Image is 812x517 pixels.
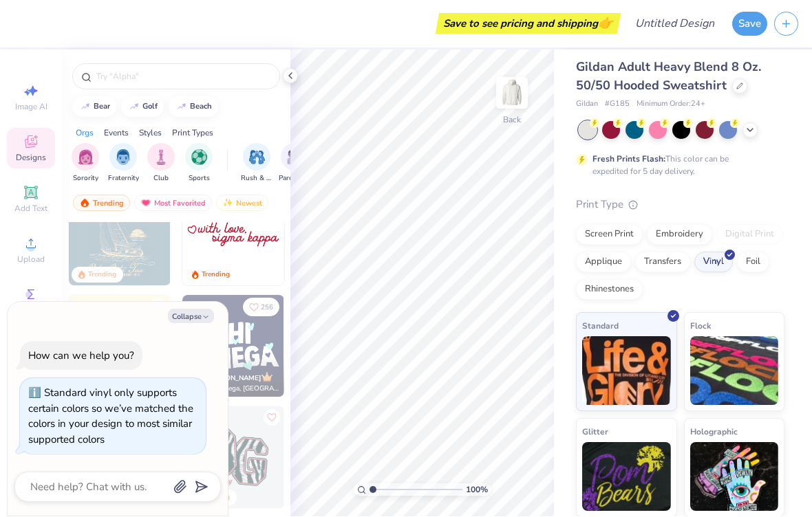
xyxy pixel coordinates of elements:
[576,280,643,300] div: Rhinestones
[69,184,171,286] img: 43727eaa-7681-42c7-8d38-2da268a7c3a1
[576,225,643,245] div: Screen Print
[73,174,98,184] span: Sorority
[439,14,617,34] div: Save to see pricing and shipping
[637,99,705,111] span: Minimum Order: 24 +
[690,443,779,511] img: Holographic
[576,197,784,213] div: Print Type
[498,80,526,107] img: Back
[16,153,46,164] span: Designs
[142,103,158,111] div: golf
[598,15,613,32] span: 👉
[14,203,47,214] span: Add Text
[261,305,273,311] span: 256
[716,225,783,245] div: Digital Print
[647,225,712,245] div: Embroidery
[108,144,139,184] div: filter for Fraternity
[140,199,151,208] img: most_fav.gif
[635,252,690,273] div: Transfers
[17,254,45,265] span: Upload
[153,174,169,184] span: Club
[592,153,762,178] div: This color can be expedited for 5 day delivery.
[170,296,272,397] img: 11ca9bbd-0100-4f19-a1fe-f8437c63d67b
[76,127,94,140] div: Orgs
[690,425,738,439] span: Holographic
[170,184,272,286] img: 38954660-fd75-4f5c-bb11-a38138a5b2d0
[185,144,213,184] button: filter button
[94,103,110,111] div: bear
[241,174,273,184] span: Rush & Bid
[78,150,94,166] img: Sorority Image
[121,97,164,118] button: golf
[168,309,214,324] button: Collapse
[279,144,310,184] button: filter button
[129,103,140,111] img: trend_line.gif
[169,97,218,118] button: beach
[72,144,99,184] button: filter button
[576,99,598,111] span: Gildan
[287,150,303,166] img: Parent's Weekend Image
[108,144,139,184] button: filter button
[241,144,273,184] div: filter for Rush & Bid
[249,150,265,166] img: Rush & Bid Image
[104,127,129,140] div: Events
[284,407,385,509] img: a5366efd-728c-45f0-8131-a3c4e08f36b1
[73,195,130,212] div: Trending
[176,103,187,111] img: trend_line.gif
[503,114,521,126] div: Back
[139,127,162,140] div: Styles
[95,70,271,84] input: Try "Alpha"
[466,484,488,496] span: 100 %
[202,270,230,280] div: Trending
[150,298,167,315] button: Like
[582,337,671,406] img: Standard
[191,150,207,166] img: Sports Image
[737,252,769,273] div: Foil
[582,443,671,511] img: Glitter
[28,386,193,447] div: Standard vinyl only supports certain colors so we’ve matched the colors in your design to most si...
[108,174,139,184] span: Fraternity
[592,154,665,165] strong: Fresh Prints Flash:
[72,97,116,118] button: bear
[216,195,268,212] div: Newest
[582,319,619,333] span: Standard
[182,184,284,286] img: 9df6a03c-bc40-4ae5-b1d8-6bdbd844fa7c
[222,199,233,208] img: Newest.gif
[582,425,608,439] span: Glitter
[134,195,212,212] div: Most Favorited
[576,252,631,273] div: Applique
[241,144,273,184] button: filter button
[576,59,761,94] span: Gildan Adult Heavy Blend 8 Oz. 50/50 Hooded Sweatshirt
[80,103,91,111] img: trend_line.gif
[264,410,280,426] button: Like
[182,296,284,397] img: 550cd1fa-9613-4d62-9146-88dcd87dbd73
[694,252,733,273] div: Vinyl
[284,184,385,286] img: 0bcfe723-b771-47ba-bfd9-d661bcf572d9
[624,10,725,38] input: Untitled Design
[189,174,210,184] span: Sports
[243,298,279,317] button: Like
[72,144,99,184] div: filter for Sorority
[690,337,779,406] img: Flock
[284,296,385,397] img: a100c820-ed36-4ced-8d7d-6e7f92d2a40e
[172,127,213,140] div: Print Types
[279,174,310,184] span: Parent's Weekend
[182,407,284,509] img: d01ea695-98ca-4c39-8ecf-2d47b62f41a2
[204,374,261,384] span: [PERSON_NAME]
[69,296,171,397] img: 46ddd4ee-3546-47b6-94ac-7f62056c3ba0
[690,319,711,333] span: Flock
[79,199,90,208] img: trending.gif
[190,103,212,111] div: beach
[204,384,279,395] span: Chi Omega, [GEOGRAPHIC_DATA][US_STATE]
[28,349,134,363] div: How can we help you?
[116,150,131,166] img: Fraternity Image
[153,150,169,166] img: Club Image
[279,144,310,184] div: filter for Parent's Weekend
[147,144,175,184] button: filter button
[185,144,213,184] div: filter for Sports
[147,144,175,184] div: filter for Club
[15,102,47,113] span: Image AI
[732,12,767,36] button: Save
[88,270,116,280] div: Trending
[605,99,630,111] span: # G185
[261,372,273,383] img: topCreatorCrown.gif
